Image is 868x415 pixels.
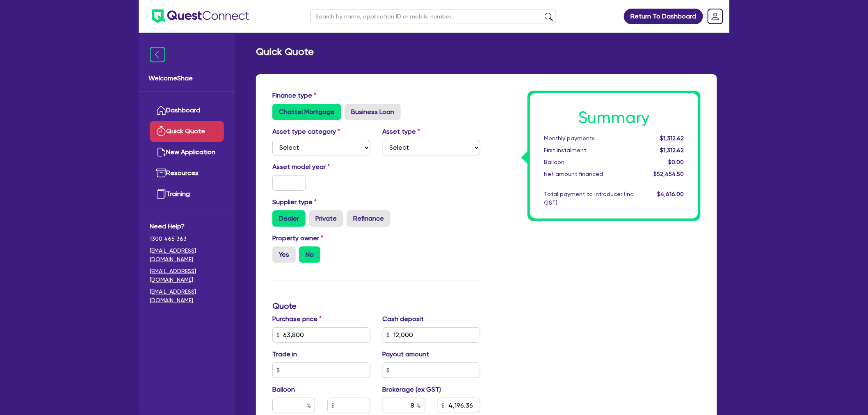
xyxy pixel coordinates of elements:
[538,134,640,143] div: Monthly payments
[156,147,166,157] img: new-application
[272,385,295,394] label: Balloon
[272,233,323,243] label: Property owner
[272,349,297,359] label: Trade in
[272,210,306,227] label: Dealer
[658,191,684,197] span: $4,616.00
[152,9,249,23] img: quest-connect-logo-blue
[538,158,640,166] div: Balloon
[544,108,684,128] h1: Summary
[266,162,377,172] label: Asset model year
[150,47,165,62] img: icon-menu-close
[150,221,224,231] span: Need Help?
[347,210,391,227] label: Refinance
[156,189,166,199] img: training
[383,127,420,137] label: Asset type
[148,73,225,83] span: Welcome Shae
[272,127,340,137] label: Asset type category
[299,246,320,263] label: No
[383,385,441,394] label: Brokerage (ex GST)
[272,301,480,311] h3: Quote
[660,147,684,153] span: $1,312.62
[310,9,556,23] input: Search by name, application ID or mobile number...
[272,314,322,324] label: Purchase price
[150,246,224,264] a: [EMAIL_ADDRESS][DOMAIN_NAME]
[654,171,684,177] span: $52,454.50
[272,246,296,263] label: Yes
[256,46,314,58] h2: Quick Quote
[150,142,224,163] a: New Application
[150,267,224,284] a: [EMAIL_ADDRESS][DOMAIN_NAME]
[309,210,343,227] label: Private
[383,349,429,359] label: Payout amount
[150,100,224,121] a: Dashboard
[538,170,640,178] div: Net amount financed
[345,104,401,120] label: Business Loan
[272,91,316,100] label: Finance type
[538,146,640,155] div: First instalment
[705,6,726,27] a: Dropdown toggle
[538,190,640,207] div: Total payment to introducer (inc GST)
[669,159,684,165] span: $0.00
[156,126,166,136] img: quick-quote
[156,168,166,178] img: resources
[272,197,317,207] label: Supplier type
[660,135,684,141] span: $1,312.62
[150,235,224,243] span: 1300 465 363
[150,287,224,305] a: [EMAIL_ADDRESS][DOMAIN_NAME]
[150,184,224,205] a: Training
[272,104,341,120] label: Chattel Mortgage
[624,9,703,24] a: Return To Dashboard
[383,314,424,324] label: Cash deposit
[150,121,224,142] a: Quick Quote
[150,163,224,184] a: Resources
